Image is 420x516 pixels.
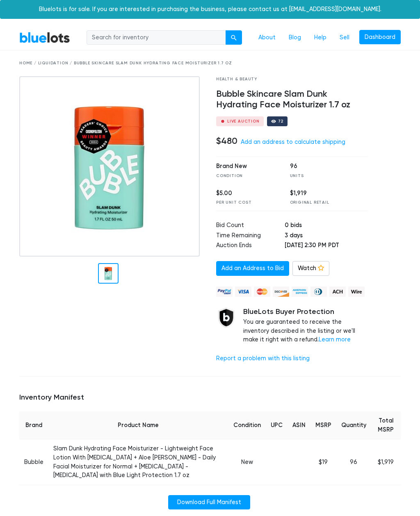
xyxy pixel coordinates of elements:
a: Add an Address to Bid [216,261,289,276]
a: Report a problem with this listing [216,355,310,362]
td: 3 days [285,231,368,241]
div: Units [290,173,352,179]
img: wire-908396882fe19aaaffefbd8e17b12f2f29708bd78693273c0e28e3a24408487f.png [348,286,365,297]
img: discover-82be18ecfda2d062aad2762c1ca80e2d36a4073d45c9e0ffae68cd515fbd3d32.png [273,286,289,297]
th: MSRP [310,411,336,439]
th: Product Name [48,411,228,439]
td: Slam Dunk Hydrating Face Moisturizer - Lightweight Face Lotion With [MEDICAL_DATA] + Aloe [PERSON... [48,439,228,485]
td: $19 [310,439,336,485]
th: Brand [19,411,48,439]
td: 0 bids [285,221,368,231]
div: Brand New [216,162,278,171]
td: [DATE] 2:30 PM PDT [285,241,368,251]
th: Quantity [336,411,371,439]
th: Total MSRP [371,411,401,439]
h4: Bubble Skincare Slam Dunk Hydrating Face Moisturizer 1.7 oz [216,89,368,110]
h4: $480 [216,136,237,146]
img: aa10a77c-286f-45a2-a2ad-65805edc9d5a-1755371871.jpg [19,76,200,257]
div: Home / Liquidation / Bubble Skincare Slam Dunk Hydrating Face Moisturizer 1.7 oz [19,60,401,66]
div: You are guaranteed to receive the inventory described in the listing or we'll make it right with ... [243,307,368,344]
a: Help [308,30,333,45]
div: Per Unit Cost [216,200,278,206]
th: UPC [266,411,288,439]
div: 72 [278,119,284,123]
a: Download Full Manifest [168,495,250,510]
img: diners_club-c48f30131b33b1bb0e5d0e2dbd43a8bea4cb12cb2961413e2f4250e06c020426.png [310,286,327,297]
div: $5.00 [216,189,278,198]
a: Sell [333,30,356,45]
img: buyer_protection_shield-3b65640a83011c7d3ede35a8e5a80bfdfaa6a97447f0071c1475b91a4b0b3d01.png [216,307,237,328]
td: Bid Count [216,221,285,231]
div: Live Auction [227,119,260,123]
h5: Inventory Manifest [19,393,401,402]
td: Auction Ends [216,241,285,251]
th: ASIN [288,411,310,439]
img: american_express-ae2a9f97a040b4b41f6397f7637041a5861d5f99d0716c09922aba4e24c8547d.png [292,286,308,297]
img: ach-b7992fed28a4f97f893c574229be66187b9afb3f1a8d16a4691d3d3140a8ab00.png [329,286,346,297]
a: Dashboard [359,30,401,45]
td: Bubble [19,439,48,485]
h5: BlueLots Buyer Protection [243,307,368,316]
td: $1,919 [371,439,401,485]
td: Time Remaining [216,231,285,241]
input: Search for inventory [87,30,226,45]
a: About [252,30,282,45]
div: 96 [290,162,352,171]
div: $1,919 [290,189,352,198]
a: Watch [292,261,329,276]
th: Condition [228,411,266,439]
td: 96 [336,439,371,485]
td: New [228,439,266,485]
a: Blog [282,30,308,45]
a: Learn more [319,336,351,343]
div: Original Retail [290,200,352,206]
a: Add an address to calculate shipping [241,139,345,145]
img: mastercard-42073d1d8d11d6635de4c079ffdb20a4f30a903dc55d1612383a1b395dd17f39.png [254,286,270,297]
a: BlueLots [19,32,70,43]
img: paypal_credit-80455e56f6e1299e8d57f40c0dcee7b8cd4ae79b9eccbfc37e2480457ba36de9.png [216,286,233,297]
img: visa-79caf175f036a155110d1892330093d4c38f53c55c9ec9e2c3a54a56571784bb.png [235,286,251,297]
div: Health & Beauty [216,76,368,82]
div: Condition [216,173,278,179]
